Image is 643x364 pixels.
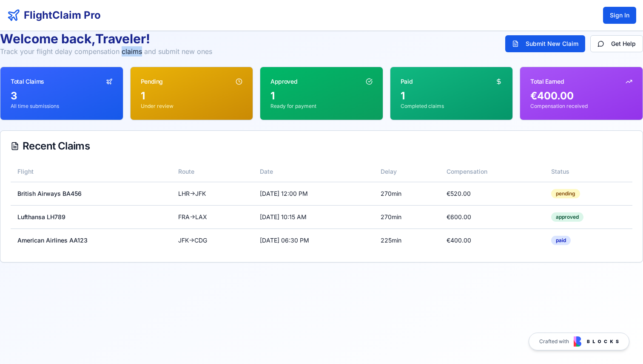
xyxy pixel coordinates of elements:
div: Approved [270,77,297,86]
th: Flight [11,161,171,182]
button: Submit New Claim [505,35,585,52]
td: [DATE] 06:30 PM [253,229,374,252]
span: Crafted with [539,338,569,345]
a: Crafted with [529,333,629,350]
img: Blocks [574,336,619,347]
div: Total Earned [530,77,564,86]
div: approved [551,212,583,222]
td: 270 min [374,205,440,229]
th: Route [171,161,253,182]
th: Status [544,161,632,182]
div: Recent Claims [11,141,632,151]
td: €400.00 [440,229,544,252]
td: 270 min [374,182,440,205]
p: Under review [141,103,243,110]
th: Delay [374,161,440,182]
div: €400.00 [530,89,632,103]
th: Compensation [440,161,544,182]
div: 1 [401,89,503,103]
div: Total Claims [11,77,44,86]
p: Compensation received [530,103,632,110]
td: JFK → CDG [171,229,253,252]
td: FRA → LAX [171,205,253,229]
td: [DATE] 12:00 PM [253,182,374,205]
td: American Airlines AA123 [11,229,171,252]
td: [DATE] 10:15 AM [253,205,374,229]
button: Get Help [590,35,643,52]
p: All time submissions [11,103,113,110]
div: pending [551,189,580,198]
td: €520.00 [440,182,544,205]
td: €600.00 [440,205,544,229]
td: 225 min [374,229,440,252]
div: 1 [141,89,243,103]
th: Date [253,161,374,182]
div: 3 [11,89,113,103]
td: Lufthansa LH789 [11,205,171,229]
td: LHR → JFK [171,182,253,205]
h1: FlightClaim Pro [24,8,101,22]
div: paid [551,236,571,245]
td: British Airways BA456 [11,182,171,205]
p: Completed claims [401,103,503,110]
div: 1 [270,89,373,103]
p: Ready for payment [270,103,373,110]
div: Pending [141,77,163,86]
div: Paid [401,77,413,86]
button: Sign In [603,7,636,24]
